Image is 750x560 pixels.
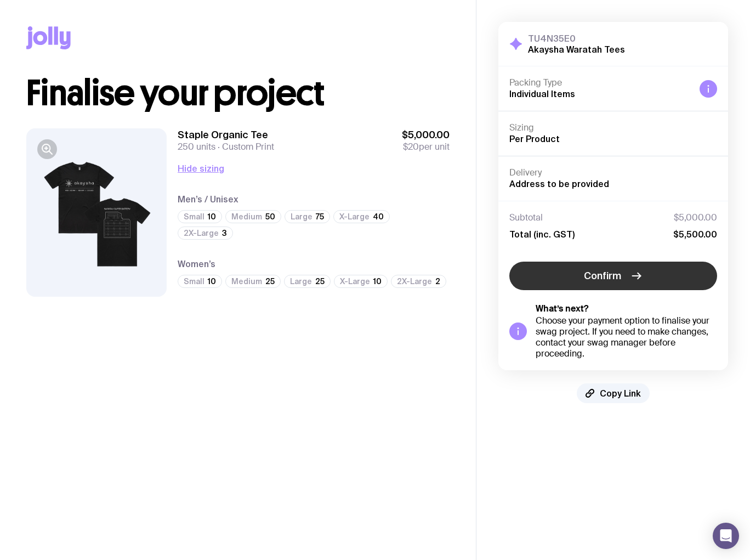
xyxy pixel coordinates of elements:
[178,193,450,206] h4: Men’s / Unisex
[26,76,450,111] h1: Finalise your project
[509,179,609,189] span: Address to be provided
[528,33,625,44] h3: TU4N35E0
[340,277,370,286] span: X-Large
[674,212,717,223] span: $5,000.00
[178,128,274,142] h3: Staple Organic Tee
[208,277,216,286] span: 10
[435,277,440,286] span: 2
[184,229,219,237] span: 2X-Large
[528,44,625,55] h2: Akaysha Waratah Tees
[265,277,275,286] span: 25
[536,303,717,314] h5: What’s next?
[373,277,382,286] span: 10
[584,269,621,282] span: Confirm
[713,523,739,549] div: Open Intercom Messenger
[178,141,215,152] span: 250 units
[231,212,262,221] span: Medium
[509,167,717,178] h4: Delivery
[184,212,204,221] span: Small
[215,141,274,152] span: Custom Print
[536,315,717,359] div: Choose your payment option to finalise your swag project. If you need to make changes, contact yo...
[339,212,370,221] span: X-Large
[316,212,324,221] span: 75
[402,128,450,142] span: $5,000.00
[509,89,575,99] span: Individual Items
[315,277,325,286] span: 25
[509,134,560,144] span: Per Product
[222,229,227,237] span: 3
[208,212,216,221] span: 10
[402,142,450,152] span: per unit
[265,212,275,221] span: 50
[373,212,384,221] span: 40
[184,277,204,286] span: Small
[509,262,717,290] button: Confirm
[403,141,419,152] span: $20
[290,277,312,286] span: Large
[291,212,312,221] span: Large
[509,122,717,133] h4: Sizing
[509,229,575,240] span: Total (inc. GST)
[397,277,432,286] span: 2X-Large
[509,77,691,88] h4: Packing Type
[178,257,450,270] h4: Women’s
[673,229,717,240] span: $5,500.00
[577,383,650,403] button: Copy Link
[178,162,224,175] button: Hide sizing
[509,212,543,223] span: Subtotal
[600,388,641,399] span: Copy Link
[231,277,262,286] span: Medium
